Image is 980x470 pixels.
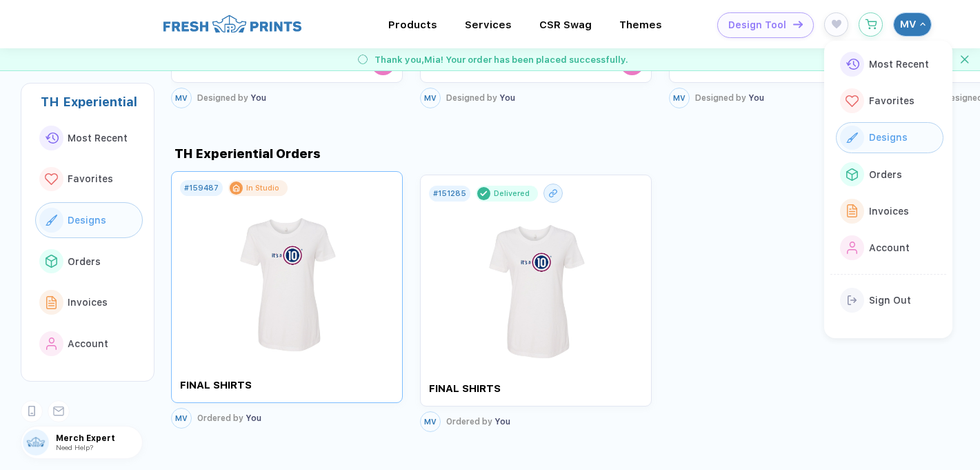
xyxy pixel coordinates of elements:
[429,382,532,395] div: FINAL SHIRTS
[869,206,909,217] span: Invoices
[836,285,943,316] button: link to iconSign Out
[35,326,143,362] button: link to iconAccount
[424,417,437,426] span: MV
[68,215,106,226] span: Designs
[184,184,219,193] div: # 159487
[446,93,515,103] div: You
[246,184,279,193] div: In Studio
[180,379,283,391] div: FINAL SHIRTS
[846,95,859,107] img: link to icon
[46,296,57,309] img: link to icon
[869,132,908,143] span: Designs
[836,86,943,117] button: link to iconFavorites
[352,48,374,70] img: success gif
[836,122,943,153] button: link to iconDesigns
[56,433,142,443] span: Merch Expert
[869,295,911,306] span: Sign Out
[900,18,917,30] span: MV
[446,416,510,426] div: You
[175,94,188,103] span: MV
[197,93,266,103] div: You
[23,429,49,456] img: user profile
[35,244,143,280] button: link to iconOrders
[46,337,57,350] img: link to icon
[494,188,530,197] div: Delivered
[869,169,902,180] span: Orders
[846,168,858,181] img: link to icon
[539,19,592,31] div: CSR SwagToggle dropdown menu
[68,133,128,144] span: Most Recent
[424,94,437,103] span: MV
[836,49,943,80] button: link to iconMost Recent
[420,88,441,108] button: MV
[46,255,57,267] img: link to icon
[56,443,93,451] span: Need Help?
[374,55,628,65] span: Thank you, Mia ! Your order has been placed successfully.
[836,232,943,263] button: link to iconAccount
[893,12,932,37] button: MV
[836,159,943,190] button: link to iconOrders
[446,93,497,103] span: Designed by
[695,93,746,103] span: Designed by
[446,416,492,426] span: Ordered by
[848,295,857,305] img: link to icon
[210,196,365,358] img: 236cb32e-7f5b-4f3c-84fb-2114aa0e8ab5_nt_front_1758750725947.jpg
[793,21,803,28] img: icon
[41,95,143,109] div: TH Experiential
[459,203,614,365] img: 28df42a8-670d-4d05-be40-5e6155ac55bd_nt_front_1747673058047.jpg
[420,411,441,431] button: MV
[171,146,321,161] div: TH Experiential Orders
[197,93,248,103] span: Designed by
[619,19,662,31] div: ThemesToggle dropdown menu
[197,413,261,422] div: You
[695,93,764,103] div: You
[869,242,910,253] span: Account
[836,195,943,226] button: link to iconInvoices
[669,88,690,108] button: MV
[171,88,192,108] button: MV
[197,413,243,422] span: Ordered by
[68,173,113,184] span: Favorites
[45,133,59,144] img: link to icon
[717,12,814,38] button: Design Toolicon
[68,297,108,308] span: Invoices
[35,202,143,238] button: link to iconDesigns
[163,13,301,35] img: logo
[846,133,858,143] img: link to icon
[847,204,858,217] img: link to icon
[869,59,929,70] span: Most Recent
[68,256,101,267] span: Orders
[388,19,437,31] div: ProductsToggle dropdown menu chapters
[46,215,57,225] img: link to icon
[171,407,192,428] button: MV
[35,161,143,197] button: link to iconFavorites
[728,19,786,31] span: Design Tool
[869,95,914,106] span: Favorites
[673,94,686,103] span: MV
[433,188,466,197] div: # 151285
[45,173,58,185] img: link to icon
[35,284,143,320] button: link to iconInvoices
[847,242,858,254] img: link to icon
[846,59,859,70] img: link to icon
[465,19,512,31] div: ServicesToggle dropdown menu
[68,338,108,349] span: Account
[175,413,188,422] span: MV
[35,120,143,156] button: link to iconMost Recent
